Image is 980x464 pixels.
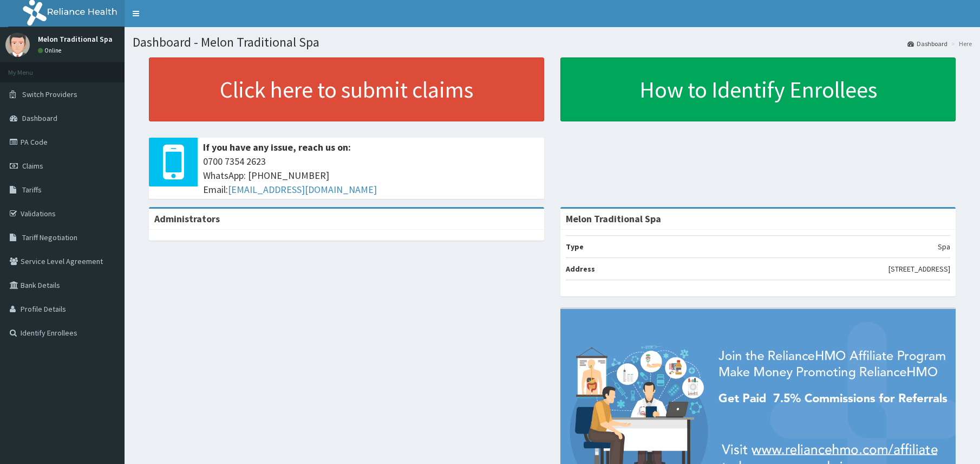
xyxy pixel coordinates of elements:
[888,263,950,274] p: [STREET_ADDRESS]
[203,154,539,196] span: 0700 7354 2623 WhatsApp: [PHONE_NUMBER] Email:
[228,183,377,196] a: [EMAIL_ADDRESS][DOMAIN_NAME]
[22,161,43,171] span: Claims
[133,35,972,49] h1: Dashboard - Melon Traditional Spa
[22,233,77,242] span: Tariff Negotiation
[5,33,30,57] img: User Image
[566,264,595,274] b: Address
[22,185,42,195] span: Tariffs
[566,242,584,252] b: Type
[938,241,950,252] p: Spa
[38,35,113,43] p: Melon Traditional Spa
[22,89,77,99] span: Switch Providers
[560,57,956,121] a: How to Identify Enrollees
[566,212,661,225] strong: Melon Traditional Spa
[907,39,948,48] a: Dashboard
[203,141,351,153] b: If you have any issue, reach us on:
[154,212,220,225] b: Administrators
[38,47,64,54] a: Online
[22,113,57,123] span: Dashboard
[949,39,972,48] li: Here
[149,57,544,121] a: Click here to submit claims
